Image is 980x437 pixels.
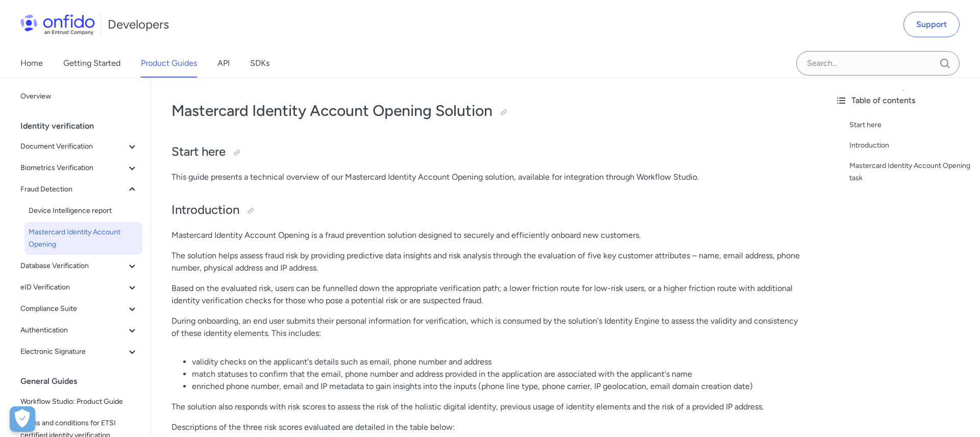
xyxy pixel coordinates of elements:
[250,49,269,78] a: SDKs
[192,356,806,368] li: validity checks on the applicant's details such as email, phone number and address
[171,202,806,219] h2: Introduction
[171,282,806,307] p: Based on the evaluated risk, users can be funnelled down the appropriate verification path; a low...
[16,86,142,107] a: Overview
[10,406,35,432] button: Open Preferences
[16,256,142,276] button: Database Verification
[24,222,142,255] a: Mastercard Identity Account Opening
[20,281,126,294] span: eID Verification
[171,421,806,433] p: Descriptions of the three risk scores evaluated are detailed in the table below:
[29,226,138,251] span: Mastercard Identity Account Opening
[24,201,142,221] a: Device Intelligence report
[16,392,142,412] a: Workflow Studio: Product Guide
[849,160,972,184] a: Mastercard Identity Account Opening task
[20,116,146,136] div: Identity verification
[849,119,972,131] a: Start here
[20,346,126,358] span: Electronic Signature
[171,229,806,241] p: Mastercard Identity Account Opening is a fraud prevention solution designed to securely and effic...
[20,396,138,408] span: Workflow Studio: Product Guide
[20,260,126,272] span: Database Verification
[192,380,806,393] li: enriched phone number, email and IP metadata to gain insights into the inputs (phone line type, p...
[16,277,142,298] button: eID Verification
[171,401,806,413] p: The solution also responds with risk scores to assess the risk of the holistic digital identity, ...
[20,14,95,35] img: Onfido Logo
[63,49,120,78] a: Getting Started
[20,49,43,78] a: Home
[16,158,142,178] button: Biometrics Verification
[171,250,806,274] p: The solution helps assess fraud risk by providing predictive data insights and risk analysis thro...
[16,136,142,157] button: Document Verification
[20,303,126,315] span: Compliance Suite
[171,171,806,183] p: This guide presents a technical overview of our Mastercard Identity Account Opening solution, ava...
[108,16,169,33] h1: Developers
[20,371,146,392] div: General Guides
[835,94,972,107] div: Table of contents
[16,299,142,319] button: Compliance Suite
[16,342,142,362] button: Electronic Signature
[29,205,138,217] span: Device Intelligence report
[20,183,126,196] span: Fraud Detection
[16,320,142,341] button: Authentication
[849,139,972,152] a: Introduction
[141,49,197,78] a: Product Guides
[20,90,138,103] span: Overview
[171,101,806,121] h1: Mastercard Identity Account Opening Solution
[796,51,960,76] input: Onfido search input field
[20,162,126,174] span: Biometrics Verification
[903,12,960,37] a: Support
[217,49,230,78] a: API
[20,140,126,153] span: Document Verification
[171,315,806,339] p: During onboarding, an end user submits their personal information for verification, which is cons...
[171,143,806,161] h2: Start here
[20,324,126,336] span: Authentication
[10,406,35,432] div: Cookie Preferences
[192,368,806,380] li: match statuses to confirm that the email, phone number and address provided in the application ar...
[16,179,142,200] button: Fraud Detection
